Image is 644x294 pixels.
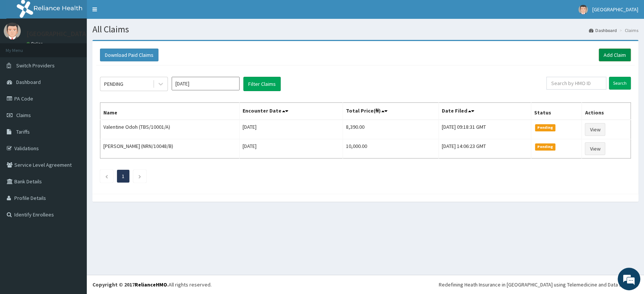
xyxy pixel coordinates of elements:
[439,139,531,158] td: [DATE] 14:06:23 GMT
[4,23,21,40] img: User Image
[100,120,240,139] td: Valentine Odoh (TBS/10001/A)
[122,173,124,180] a: Page 1 is your current page
[589,27,617,34] a: Dashboard
[240,139,343,158] td: [DATE]
[343,120,439,139] td: 8,390.00
[172,77,240,90] input: Select Month and Year
[100,49,158,61] button: Download Paid Claims
[100,139,240,158] td: [PERSON_NAME] (NRN/10048/B)
[92,24,638,34] h1: All Claims
[26,30,89,37] p: [GEOGRAPHIC_DATA]
[240,120,343,139] td: [DATE]
[343,139,439,158] td: 10,000.00
[599,49,631,61] a: Add Claim
[585,142,605,155] a: View
[535,124,556,131] span: Pending
[16,128,30,135] span: Tariffs
[135,281,167,288] a: RelianceHMO
[92,281,169,288] strong: Copyright © 2017 .
[439,103,531,120] th: Date Filed
[546,77,606,90] input: Search by HMO ID
[87,275,644,294] footer: All rights reserved.
[16,62,55,69] span: Switch Providers
[104,80,123,88] div: PENDING
[439,120,531,139] td: [DATE] 09:18:31 GMT
[609,77,631,90] input: Search
[578,5,588,14] img: User Image
[439,281,638,288] div: Redefining Heath Insurance in [GEOGRAPHIC_DATA] using Telemedicine and Data Science!
[618,27,638,34] li: Claims
[100,103,240,120] th: Name
[240,103,343,120] th: Encounter Date
[138,173,141,180] a: Next page
[16,112,31,119] span: Claims
[16,79,41,85] span: Dashboard
[243,77,281,91] button: Filter Claims
[343,103,439,120] th: Total Price(₦)
[582,103,631,120] th: Actions
[592,6,638,13] span: [GEOGRAPHIC_DATA]
[585,123,605,136] a: View
[531,103,581,120] th: Status
[26,41,45,46] a: Online
[105,173,108,180] a: Previous page
[535,143,556,150] span: Pending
